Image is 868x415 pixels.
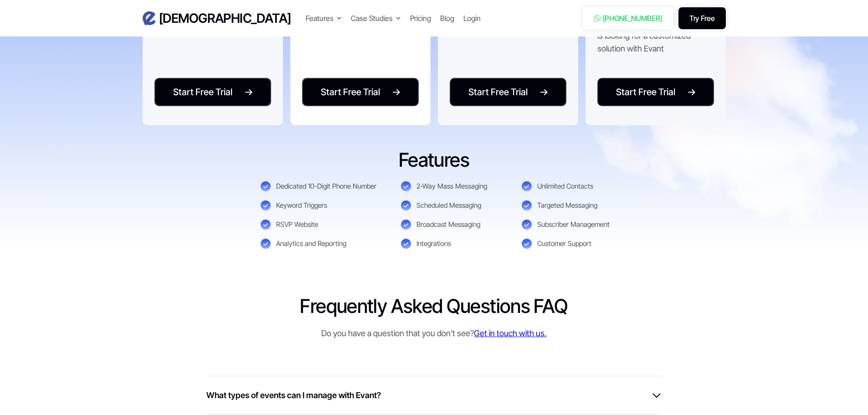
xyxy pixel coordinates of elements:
[276,220,318,229] div: RSVP Website
[276,201,327,210] div: Keyword Triggers
[276,182,376,191] div: Dedicated 10-Digit Phone Number
[468,85,528,99] div: Start Free Trial
[302,78,419,106] a: Start Free Trial
[143,10,291,26] a: home
[306,13,334,24] div: Features
[306,13,342,24] div: Features
[537,182,593,191] div: Unlimited Contacts
[300,294,568,318] h2: Frequently Asked Questions FAQ
[283,148,585,172] h3: Features
[159,10,291,26] h3: [DEMOGRAPHIC_DATA]
[537,220,610,229] div: Subscriber Management
[410,13,431,24] a: Pricing
[154,78,271,106] a: Start Free Trial
[463,13,481,24] a: Login
[603,13,663,24] div: [PHONE_NUMBER]
[678,7,725,29] a: Try Free
[351,13,393,24] div: Case Studies
[537,201,597,210] div: Targeted Messaging
[351,13,401,24] div: Case Studies
[474,328,546,338] a: Get in touch with us.
[206,389,381,401] h6: What types of events can I manage with Evant?
[416,201,481,210] div: Scheduled Messaging
[416,220,480,229] div: Broadcast Messaging
[300,327,568,339] div: Do you have a question that you don't see?
[416,182,487,191] div: 2-Way Mass Messaging
[276,239,346,248] div: Analytics and Reporting
[416,239,451,248] div: Integrations
[440,13,454,24] a: Blog
[450,78,566,106] a: Start Free Trial
[597,78,714,106] a: Start Free Trial
[321,85,380,99] div: Start Free Trial
[537,239,591,248] div: Customer Support
[616,85,675,99] div: Start Free Trial
[583,7,673,29] a: [PHONE_NUMBER]
[173,85,232,99] div: Start Free Trial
